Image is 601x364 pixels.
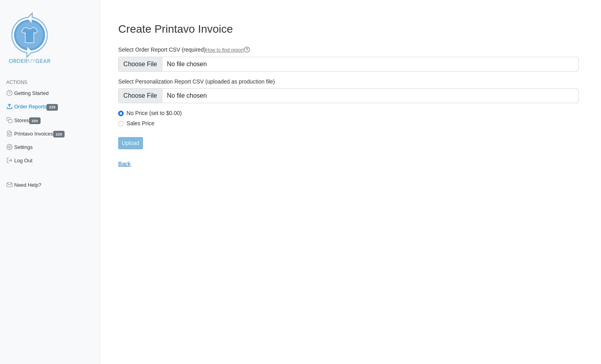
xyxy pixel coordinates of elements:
[206,47,250,53] a: How to find report
[118,78,579,85] label: Select Personalization Report CSV (uploaded as production file)
[29,117,41,124] span: 220
[46,104,58,111] span: 225
[6,80,27,85] span: Actions
[118,46,579,54] label: Select Order Report CSV (required)
[126,110,579,117] label: No Price (set to $0.00)
[53,131,65,137] span: 225
[118,161,130,167] a: Back
[118,22,579,36] h3: Create Printavo Invoice
[126,120,579,127] label: Sales Price
[118,137,143,149] input: Upload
